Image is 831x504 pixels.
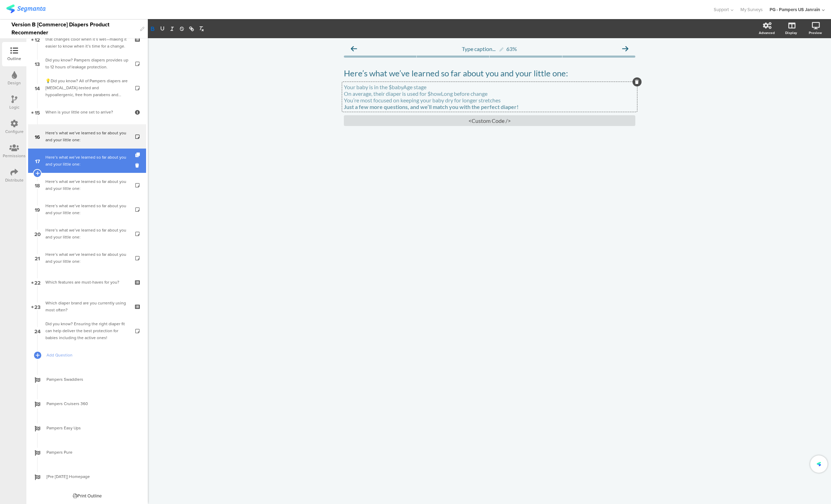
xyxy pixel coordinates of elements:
[35,181,40,189] span: 18
[11,19,137,38] div: Version B [Commerce] Diapers Product Recommender
[35,205,40,213] span: 19
[35,35,40,43] span: 12
[34,230,41,237] span: 20
[28,100,146,124] a: 15 When is your little one set to arrive?
[34,327,41,335] span: 24
[7,56,21,62] div: Outline
[817,462,821,466] img: segmanta-icon-final.svg
[28,197,146,221] a: 19 Here’s what we’ve learned so far about you and your little one:
[5,128,24,135] div: Configure
[344,103,519,110] strong: Just a few more questions, and we’ll match you with the perfect diaper!
[45,77,128,98] div: 💡Did you know? All of Pampers diapers are dermatologist-tested and hypoallergenic, free from para...
[46,352,135,359] span: Add Question
[28,294,146,319] a: 23 Which diaper brand are you currently using most often?
[28,27,146,51] a: 12 A wetness indicator is a line on the diaper that changes color when it’s wet—making it easier ...
[714,6,729,13] span: Support
[45,202,128,216] div: Here’s what we’ve learned so far about you and your little one:
[46,376,135,383] span: Pampers Swaddlers
[46,425,135,431] span: Pampers Easy Ups
[45,279,128,286] div: Which features are must-haves for you?
[3,153,26,159] div: Permissions
[6,5,45,13] img: segmanta logo
[344,84,635,90] p: Your baby is in the $babyAge stage
[28,367,146,392] a: Pampers Swaddlers
[35,60,40,67] span: 13
[35,108,40,116] span: 15
[45,129,128,143] div: Here’s what we’ve learned so far about you and your little one:
[5,177,24,183] div: Distribute
[73,493,102,499] div: Print Outline
[28,440,146,464] a: Pampers Pure
[344,68,635,78] p: Here’s what we’ve learned so far about you and your little one:
[28,319,146,343] a: 24 Did you know? Ensuring the right diaper fit can help deliver the best protection for babies in...
[28,76,146,100] a: 14 💡Did you know? All of Pampers diapers are [MEDICAL_DATA]-tested and hypoallergenic, free from ...
[28,416,146,440] a: Pampers Easy Ups
[35,157,40,165] span: 17
[34,278,41,286] span: 22
[28,51,146,76] a: 13 Did you know? Pampers diapers provides up to 12 hours of leakage protection.
[35,84,40,92] span: 14
[344,90,635,97] p: On average, their diaper is used for $howLong before change
[45,154,128,168] div: Here’s what we’ve learned so far about you and your little one:
[45,29,128,50] div: A wetness indicator is a line on the diaper that changes color when it’s wet—making it easier to ...
[35,133,40,140] span: 16
[34,303,41,310] span: 23
[45,57,128,70] div: Did you know? Pampers diapers provides up to 12 hours of leakage protection.
[45,109,128,116] div: When is your little one set to arrive?
[45,178,128,192] div: Here’s what we’ve learned so far about you and your little one:
[28,246,146,270] a: 21 Here’s what we’ve learned so far about you and your little one:
[28,270,146,294] a: 22 Which features are must-haves for you?
[9,104,19,110] div: Logic
[28,149,146,173] a: 17 Here’s what we’ve learned so far about you and your little one:
[135,153,141,157] i: Duplicate
[46,449,135,456] span: Pampers Pure
[46,473,135,480] span: [Pre [DATE]] Homepage
[759,30,775,35] div: Advanced
[462,45,495,52] span: Type caption...
[28,221,146,246] a: 20 Here’s what we’ve learned so far about you and your little one:
[344,115,635,126] div: <Custom Code />
[45,320,128,341] div: Did you know? Ensuring the right diaper fit can help deliver the best protection for babies inclu...
[785,30,797,35] div: Display
[35,254,40,262] span: 21
[344,97,635,103] p: You’re most focused on keeping your baby dry for longer stretches
[770,6,820,13] div: PG - Pampers US Janrain
[28,464,146,489] a: [Pre [DATE]] Homepage
[809,30,822,35] div: Preview
[8,80,21,86] div: Design
[28,173,146,197] a: 18 Here’s what we’ve learned so far about you and your little one:
[28,392,146,416] a: Pampers Cruisers 360
[45,227,128,241] div: Here’s what we’ve learned so far about you and your little one:
[45,300,128,313] div: Which diaper brand are you currently using most often?
[46,400,135,407] span: Pampers Cruisers 360
[506,45,517,52] div: 63%
[45,251,128,265] div: Here’s what we’ve learned so far about you and your little one:
[28,124,146,149] a: 16 Here’s what we’ve learned so far about you and your little one:
[135,162,141,169] i: Delete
